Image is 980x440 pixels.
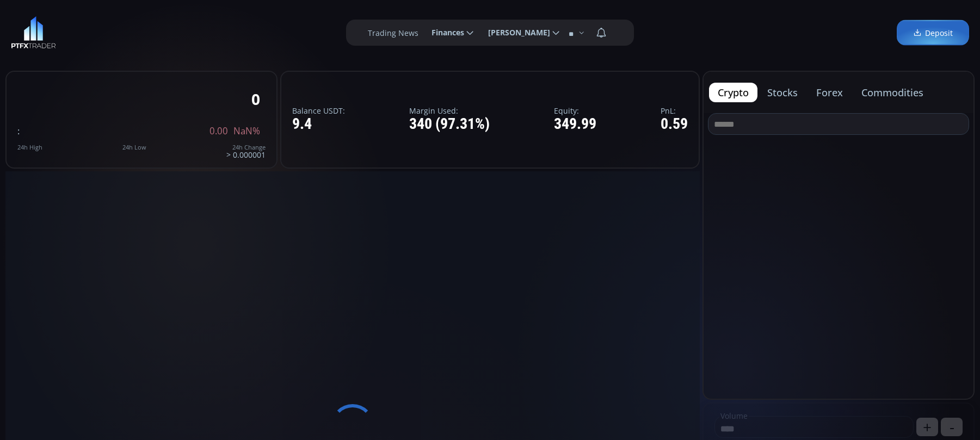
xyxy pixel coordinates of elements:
div: 24h High [17,144,42,151]
button: crypto [709,83,757,102]
label: Balance USDT: [292,107,345,115]
div: 24h Low [122,144,146,151]
div: 349.99 [554,116,596,133]
span: NaN% [233,126,260,136]
a: Deposit [897,20,969,46]
div: 340 (97.31%) [409,116,490,133]
div: 0 [251,91,260,108]
button: stocks [759,83,806,102]
span: : [17,125,20,137]
span: [PERSON_NAME] [480,22,550,44]
button: commodities [853,83,932,102]
label: Equity: [554,107,596,115]
div: 9.4 [292,116,345,133]
label: Margin Used: [409,107,490,115]
label: PnL: [661,107,688,115]
span: 0.00 [209,126,228,136]
button: forex [808,83,852,102]
img: LOGO [11,16,56,49]
div: 24h Change [226,144,266,151]
label: Trading News [368,27,418,39]
span: Deposit [913,27,953,39]
div: 0.59 [661,116,688,133]
div: > 0.000001 [226,144,266,159]
span: Finances [424,22,464,44]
